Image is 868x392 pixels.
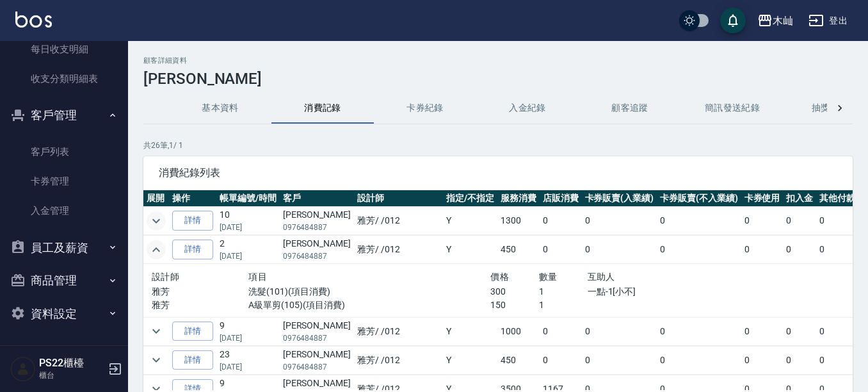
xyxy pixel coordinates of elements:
[497,236,540,264] td: 450
[539,285,588,298] p: 1
[280,317,354,345] td: [PERSON_NAME]
[5,99,123,132] button: 客戶管理
[169,190,216,207] th: 操作
[220,222,277,233] p: [DATE]
[582,207,657,235] td: 0
[280,236,354,264] td: [PERSON_NAME]
[497,207,540,235] td: 1300
[15,12,52,28] img: Logo
[216,317,280,345] td: 9
[354,317,443,345] td: 雅芳 / /012
[172,350,213,370] a: 詳情
[657,190,741,207] th: 卡券販賣(不入業績)
[280,190,354,207] th: 客戶
[540,317,582,345] td: 0
[354,207,443,235] td: 雅芳 / /012
[248,272,267,282] span: 項目
[476,93,579,124] button: 入金紀錄
[220,361,277,373] p: [DATE]
[657,317,741,345] td: 0
[280,207,354,235] td: [PERSON_NAME]
[539,298,588,312] p: 1
[783,236,816,264] td: 0
[216,236,280,264] td: 2
[582,190,657,207] th: 卡券販賣(入業績)
[216,207,280,235] td: 10
[172,211,213,231] a: 詳情
[588,272,615,282] span: 互助人
[497,346,540,374] td: 450
[159,167,837,179] span: 消費紀錄列表
[169,93,271,124] button: 基本資料
[490,298,539,312] p: 150
[720,8,746,33] button: save
[147,350,166,370] button: expand row
[657,346,741,374] td: 0
[283,332,351,344] p: 0976484887
[783,190,816,207] th: 扣入金
[248,298,490,312] p: A級單剪(105)(項目消費)
[540,346,582,374] td: 0
[783,346,816,374] td: 0
[216,190,280,207] th: 帳單編號/時間
[216,346,280,374] td: 23
[803,9,853,33] button: 登出
[283,222,351,233] p: 0976484887
[490,272,509,282] span: 價格
[497,190,540,207] th: 服務消費
[10,356,36,382] img: Person
[248,285,490,298] p: 洗髮(101)(項目消費)
[783,207,816,235] td: 0
[147,211,166,231] button: expand row
[354,346,443,374] td: 雅芳 / /012
[582,317,657,345] td: 0
[490,285,539,298] p: 300
[172,240,213,259] a: 詳情
[539,272,558,282] span: 數量
[773,13,793,29] div: 木屾
[5,231,123,265] button: 員工及薪資
[5,297,123,331] button: 資料設定
[147,240,166,259] button: expand row
[5,137,123,167] a: 客戶列表
[752,8,798,34] button: 木屾
[497,317,540,345] td: 1000
[280,346,354,374] td: [PERSON_NAME]
[783,317,816,345] td: 0
[374,93,476,124] button: 卡券紀錄
[5,64,123,94] a: 收支分類明細表
[220,250,277,262] p: [DATE]
[271,93,374,124] button: 消費記錄
[283,361,351,373] p: 0976484887
[220,332,277,344] p: [DATE]
[143,70,853,88] h3: [PERSON_NAME]
[152,285,248,298] p: 雅芳
[741,236,784,264] td: 0
[5,196,123,225] a: 入金管理
[540,236,582,264] td: 0
[443,236,497,264] td: Y
[147,322,166,341] button: expand row
[143,56,853,65] h2: 顧客詳細資料
[283,250,351,262] p: 0976484887
[588,285,733,298] p: 一點-1[小不]
[681,93,784,124] button: 簡訊發送紀錄
[152,272,179,282] span: 設計師
[152,298,248,312] p: 雅芳
[443,190,497,207] th: 指定/不指定
[579,93,681,124] button: 顧客追蹤
[741,207,784,235] td: 0
[540,207,582,235] td: 0
[582,236,657,264] td: 0
[443,346,497,374] td: Y
[657,207,741,235] td: 0
[172,322,213,341] a: 詳情
[741,317,784,345] td: 0
[5,264,123,297] button: 商品管理
[657,236,741,264] td: 0
[5,167,123,196] a: 卡券管理
[143,190,169,207] th: 展開
[5,35,123,64] a: 每日收支明細
[741,346,784,374] td: 0
[39,370,104,381] p: 櫃台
